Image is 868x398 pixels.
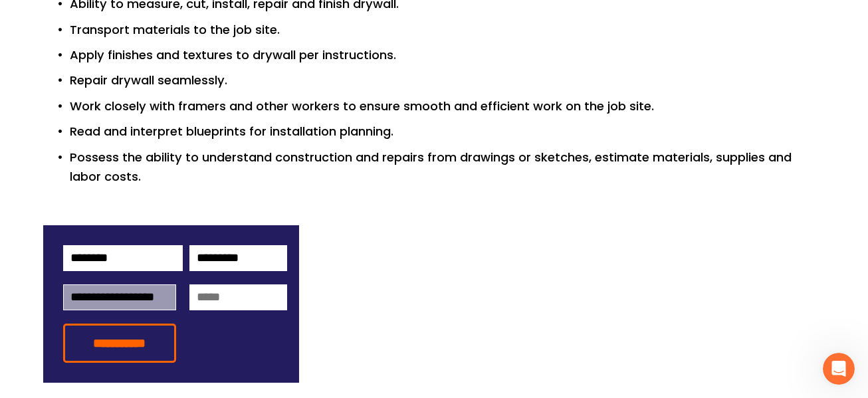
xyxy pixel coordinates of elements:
p: Possess the ability to understand construction and repairs from drawings or sketches, estimate ma... [70,148,824,186]
p: Read and interpret blueprints for installation planning. [70,122,824,141]
iframe: Intercom live chat [823,353,855,385]
p: Transport materials to the job site. [70,20,824,39]
p: Work closely with framers and other workers to ensure smooth and efficient work on the job site. [70,96,824,116]
p: Apply finishes and textures to drywall per instructions. [70,45,824,64]
p: Repair drywall seamlessly. [70,70,824,90]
